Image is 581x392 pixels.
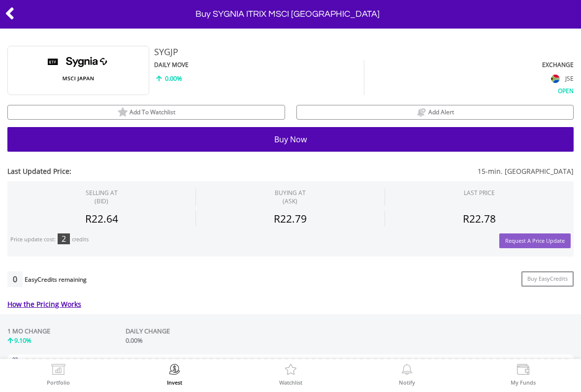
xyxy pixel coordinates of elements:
div: Price update cost: [10,236,56,243]
label: Invest [167,380,182,385]
span: BUYING AT [275,189,306,205]
label: Portfolio [47,380,70,385]
span: 0.00% [165,74,182,83]
a: Invest [167,364,182,385]
a: Notify [399,364,415,385]
img: View Notifications [399,364,415,378]
button: watchlist Add To Watchlist [7,105,285,120]
div: SELLING AT [86,189,118,205]
a: Portfolio [47,364,70,385]
a: How the Pricing Works [7,299,81,309]
img: price alerts bell [416,107,427,118]
span: R22.64 [85,212,118,226]
img: flag [551,74,560,83]
text: 23 [12,357,18,362]
span: 0.00% [126,336,143,345]
div: DAILY CHANGE [126,327,267,336]
label: Watchlist [279,380,302,385]
img: Invest Now [167,364,182,378]
div: OPEN [364,85,574,95]
button: Buy Now [7,127,574,152]
img: TFSA.SYGJP.png [41,46,115,95]
span: (BID) [86,197,118,205]
img: Watchlist [283,364,298,378]
div: credits [72,236,89,243]
div: DAILY MOVE [154,61,364,69]
span: R22.79 [274,212,307,226]
div: 2 [58,233,70,244]
span: 9.10% [14,336,32,345]
img: View Funds [516,364,531,378]
div: LAST PRICE [464,189,495,197]
div: EasyCredits remaining [25,276,87,285]
img: View Portfolio [51,364,66,378]
button: price alerts bell Add Alert [296,105,574,120]
span: 15-min. [GEOGRAPHIC_DATA] [243,166,574,176]
span: JSE [565,74,574,83]
div: 0 [7,271,23,287]
a: Watchlist [279,364,302,385]
button: Request A Price Update [499,233,571,249]
img: watchlist [117,107,128,118]
span: R22.78 [463,212,496,226]
div: EXCHANGE [364,61,574,69]
label: Notify [399,380,415,385]
a: Buy EasyCredits [521,271,574,287]
a: My Funds [511,364,536,385]
span: Last Updated Price: [7,166,243,176]
span: Add Alert [428,108,454,116]
label: My Funds [511,380,536,385]
div: 1 MO CHANGE [7,327,50,336]
span: Add To Watchlist [129,108,175,116]
div: SYGJP [154,46,469,59]
span: (ASK) [275,197,306,205]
